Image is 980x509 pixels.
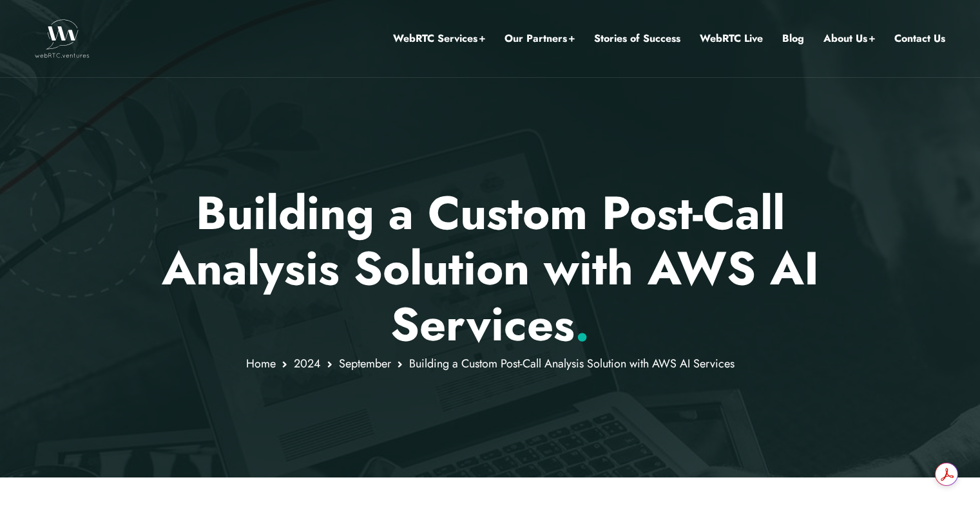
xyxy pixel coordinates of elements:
a: WebRTC Live [700,30,763,47]
img: WebRTC.ventures [35,19,90,58]
a: About Us [823,30,875,47]
a: Stories of Success [594,30,680,47]
a: Contact Us [894,30,945,47]
a: September [339,355,391,372]
a: WebRTC Services [393,30,485,47]
a: Our Partners [504,30,575,47]
span: Building a Custom Post-Call Analysis Solution with AWS AI Services [409,355,735,372]
a: 2024 [294,355,321,372]
span: . [575,291,590,358]
p: Building a Custom Post-Call Analysis Solution with AWS AI Services [113,185,867,352]
a: Home [246,355,276,372]
a: Blog [782,30,804,47]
